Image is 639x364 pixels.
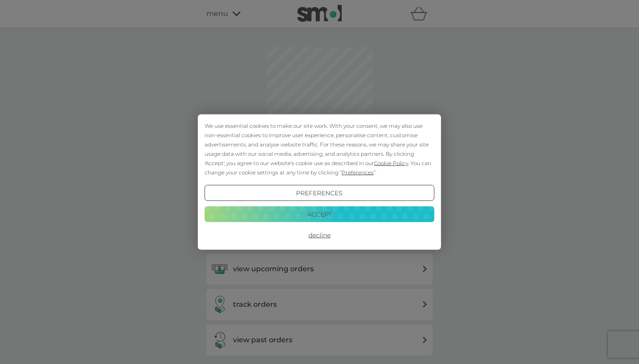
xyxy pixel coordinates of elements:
span: Cookie Policy [374,160,408,166]
button: Decline [205,227,434,243]
button: Preferences [205,185,434,201]
div: We use essential cookies to make our site work. With your consent, we may also use non-essential ... [205,121,434,177]
span: Preferences [342,169,374,176]
div: Cookie Consent Prompt [198,115,441,250]
button: Accept [205,206,434,222]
